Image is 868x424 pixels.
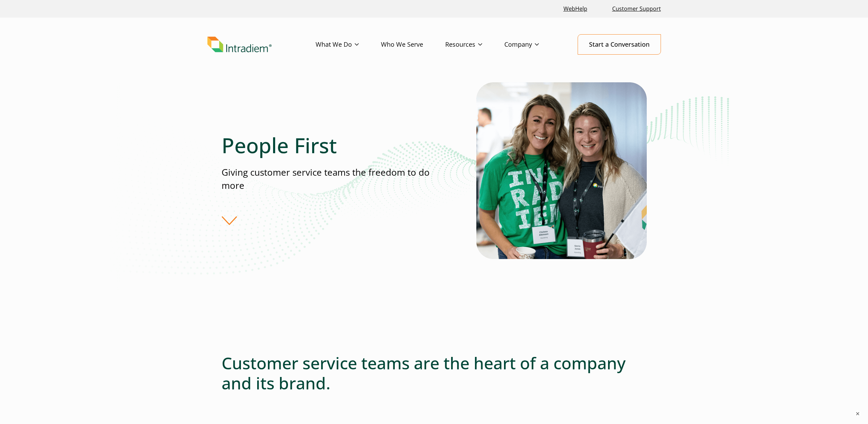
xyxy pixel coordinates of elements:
a: Who We Serve [381,35,445,55]
h1: People First [222,133,434,158]
button: × [854,410,861,417]
a: Customer Support [609,1,664,16]
a: Link opens in a new window [561,1,590,16]
a: Link to homepage of Intradiem [207,37,316,53]
a: Start a Conversation [578,34,661,55]
img: Two contact center partners from Intradiem smiling [476,82,647,259]
a: What We Do [316,35,381,55]
p: Giving customer service teams the freedom to do more [222,166,434,192]
a: Company [504,35,561,55]
h2: Customer service teams are the heart of a company and its brand. [222,353,647,393]
a: Resources [445,35,504,55]
img: Intradiem [207,37,272,53]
